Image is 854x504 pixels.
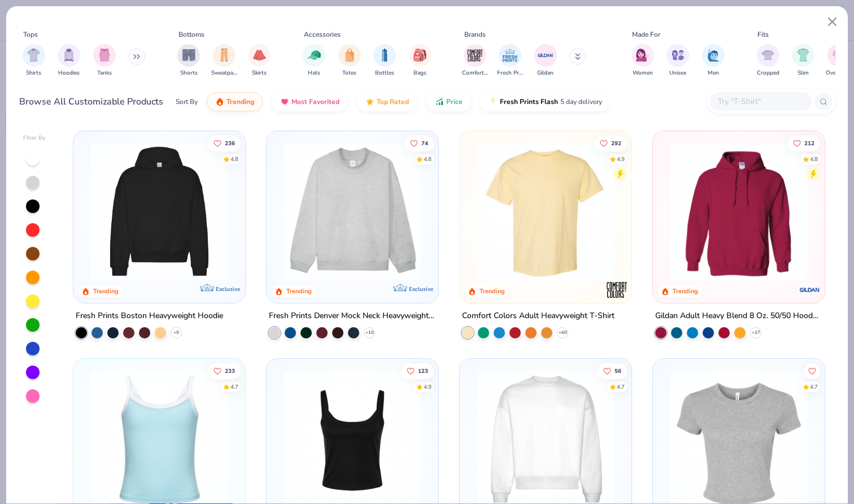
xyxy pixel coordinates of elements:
button: filter button [373,44,396,77]
div: 4.9 [617,155,625,163]
button: filter button [248,44,271,77]
button: Like [804,363,820,379]
div: filter for Hoodies [58,44,80,77]
span: Totes [342,69,356,77]
button: filter button [666,44,689,77]
div: filter for Slim [792,44,814,77]
div: 4.7 [231,383,239,391]
img: 01756b78-01f6-4cc6-8d8a-3c30c1a0c8ac [664,142,813,280]
img: Skirts Image [253,49,266,62]
span: Men [708,69,719,77]
img: f5d85501-0dbb-4ee4-b115-c08fa3845d83 [278,142,427,280]
span: Sweatpants [211,69,237,77]
div: Accessories [304,29,341,40]
img: Hats Image [308,49,321,62]
div: Tops [23,29,38,40]
div: Comfort Colors Adult Heavyweight T-Shirt [462,309,615,323]
img: flash.gif [489,97,498,106]
div: 4.8 [810,155,818,163]
span: Shorts [180,69,198,77]
span: 56 [615,368,621,373]
button: Top Rated [357,92,417,111]
img: Oversized Image [832,49,845,62]
img: Bags Image [413,49,426,62]
span: Tanks [97,69,112,77]
button: filter button [58,44,80,77]
div: filter for Skirts [248,44,271,77]
span: 292 [611,140,621,146]
div: filter for Hats [303,44,325,77]
div: filter for Tanks [93,44,116,77]
span: Hats [308,69,320,77]
span: Cropped [757,69,779,77]
button: Like [401,363,434,379]
button: filter button [93,44,116,77]
span: 212 [804,140,814,146]
button: filter button [303,44,325,77]
button: Like [598,363,627,379]
img: Unisex Image [672,49,685,62]
img: Comfort Colors logo [605,279,628,301]
div: 4.8 [231,155,239,163]
span: + 10 [365,329,374,336]
img: Men Image [707,49,720,62]
img: a90f7c54-8796-4cb2-9d6e-4e9644cfe0fe [427,142,576,280]
span: Most Favorited [291,97,339,106]
img: TopRated.gif [365,97,374,106]
span: Price [446,97,463,106]
button: filter button [338,44,361,77]
span: Women [633,69,653,77]
img: Sweatpants Image [218,49,230,62]
div: filter for Sweatpants [211,44,237,77]
div: 4.7 [617,383,625,391]
img: 91acfc32-fd48-4d6b-bdad-a4c1a30ac3fc [85,142,234,280]
img: Tanks Image [98,49,111,62]
button: filter button [702,44,725,77]
span: Bottles [375,69,394,77]
div: 4.9 [424,383,432,391]
span: + 60 [558,329,567,336]
span: + 37 [751,329,760,336]
div: Gildan Adult Heavy Blend 8 Oz. 50/50 Hooded Sweatshirt [655,309,822,323]
span: Unisex [669,69,686,77]
img: 029b8af0-80e6-406f-9fdc-fdf898547912 [471,142,620,280]
div: filter for Totes [338,44,361,77]
img: Cropped Image [761,49,774,62]
button: Most Favorited [272,92,348,111]
button: filter button [826,44,851,77]
div: Fresh Prints Denver Mock Neck Heavyweight Sweatshirt [269,309,436,323]
div: filter for Cropped [757,44,779,77]
button: filter button [497,44,523,77]
span: 5 day delivery [560,95,602,108]
div: Browse All Customizable Products [19,95,163,108]
span: 233 [225,368,236,373]
div: filter for Comfort Colors [462,44,488,77]
img: Totes Image [343,49,356,62]
div: 4.8 [424,155,432,163]
img: e55d29c3-c55d-459c-bfd9-9b1c499ab3c6 [620,142,769,280]
span: Bags [413,69,426,77]
button: Close [822,11,843,33]
div: filter for Oversized [826,44,851,77]
span: Slim [798,69,809,77]
button: Like [594,135,627,151]
div: Sort By [176,97,198,107]
img: Comfort Colors Image [467,47,483,64]
span: 123 [418,368,428,373]
img: most_fav.gif [280,97,289,106]
span: Trending [226,97,254,106]
div: filter for Unisex [666,44,689,77]
div: filter for Gildan [534,44,557,77]
img: Hoodies Image [63,49,75,62]
button: filter button [792,44,814,77]
button: filter button [177,44,200,77]
img: Shirts Image [27,49,40,62]
span: Skirts [252,69,267,77]
img: Shorts Image [182,49,195,62]
button: Like [787,135,820,151]
div: Made For [632,29,660,40]
button: filter button [211,44,237,77]
button: Like [208,135,241,151]
button: Trending [207,92,263,111]
span: 236 [225,140,236,146]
